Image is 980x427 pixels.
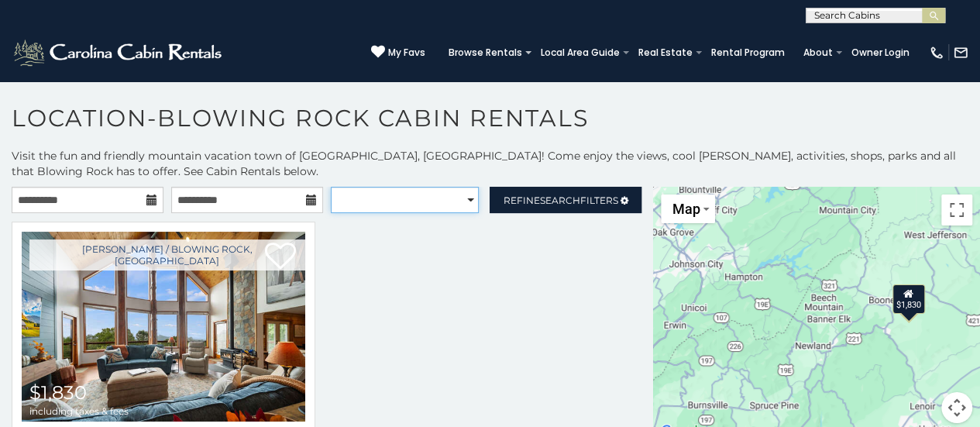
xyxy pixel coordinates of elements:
[388,46,425,60] span: My Favs
[796,42,841,64] a: About
[22,232,305,422] img: Parkway Place
[533,42,628,64] a: Local Area Guide
[540,195,580,206] span: Search
[661,195,715,223] button: Change map style
[504,195,618,206] span: Refine Filters
[929,45,944,60] img: phone-regular-white.png
[631,42,700,64] a: Real Estate
[490,187,641,213] a: RefineSearchFilters
[371,45,425,60] a: My Favs
[892,284,925,313] div: $1,830
[29,239,305,270] a: [PERSON_NAME] / Blowing Rock, [GEOGRAPHIC_DATA]
[12,37,226,68] img: White-1-2.png
[941,195,972,226] button: Toggle fullscreen view
[29,406,129,416] span: including taxes & fees
[672,201,700,217] span: Map
[29,381,87,404] span: $1,830
[953,45,968,60] img: mail-regular-white.png
[441,42,530,64] a: Browse Rentals
[844,42,917,64] a: Owner Login
[703,42,793,64] a: Rental Program
[941,392,972,423] button: Map camera controls
[22,232,305,422] a: Parkway Place $1,830 including taxes & fees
